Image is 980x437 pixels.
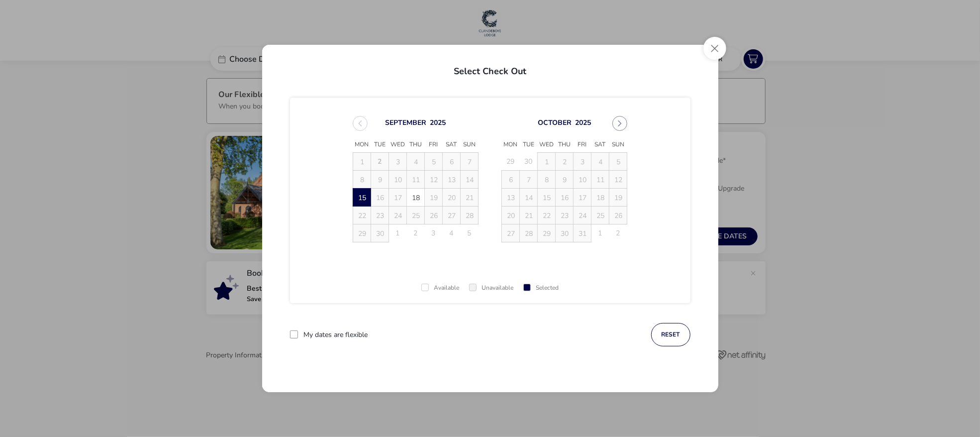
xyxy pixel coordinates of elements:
label: My dates are flexible [304,331,368,338]
td: 18 [407,189,425,207]
span: Sat [591,137,609,152]
td: 12 [425,171,443,189]
td: 4 [443,224,461,242]
td: 11 [591,171,609,189]
td: 28 [461,207,479,224]
span: Mon [353,137,371,152]
button: Choose Month [386,118,427,128]
span: Fri [425,137,443,152]
td: 1 [591,224,609,242]
td: 12 [609,171,627,189]
td: 29 [538,224,556,242]
td: 2 [371,153,389,171]
td: 18 [591,189,609,207]
td: 21 [520,207,538,224]
div: Selected [523,285,559,291]
span: 15 [354,189,371,207]
td: 29 [502,153,520,171]
span: Thu [407,137,425,152]
td: 11 [407,171,425,189]
div: Choose Date [344,104,636,254]
td: 7 [461,153,479,171]
td: 14 [520,189,538,207]
span: Wed [538,137,556,152]
td: 2 [556,153,574,171]
td: 5 [609,153,627,171]
span: Mon [502,137,520,152]
span: Tue [371,137,389,152]
td: 15 [538,189,556,207]
span: Thu [556,137,574,152]
button: Choose Year [430,118,446,128]
td: 22 [538,207,556,224]
td: 3 [389,153,407,171]
td: 23 [556,207,574,224]
td: 25 [591,207,609,224]
td: 6 [443,153,461,171]
td: 13 [502,189,520,207]
td: 27 [443,207,461,224]
td: 22 [353,207,371,224]
td: 2 [609,224,627,242]
td: 30 [556,224,574,242]
td: 31 [574,224,591,242]
span: Sun [461,137,479,152]
td: 8 [538,171,556,189]
div: Unavailable [469,285,513,291]
td: 9 [371,171,389,189]
td: 5 [425,153,443,171]
td: 25 [407,207,425,224]
td: 9 [556,171,574,189]
td: 20 [502,207,520,224]
td: 17 [574,189,591,207]
button: Choose Month [538,118,572,128]
span: Sun [609,137,627,152]
td: 19 [609,189,627,207]
td: 10 [574,171,591,189]
td: 17 [389,189,407,207]
td: 16 [371,189,389,207]
td: 19 [425,189,443,207]
button: Choose Year [575,118,591,128]
td: 30 [520,153,538,171]
td: 13 [443,171,461,189]
td: 5 [461,224,479,242]
h2: Select Check Out [270,55,710,84]
td: 1 [389,224,407,242]
div: Available [421,285,459,291]
td: 24 [574,207,591,224]
td: 3 [425,224,443,242]
span: Fri [574,137,591,152]
td: 26 [609,207,627,224]
td: 24 [389,207,407,224]
td: 26 [425,207,443,224]
td: 10 [389,171,407,189]
td: 6 [502,171,520,189]
td: 4 [591,153,609,171]
td: 4 [407,153,425,171]
td: 7 [520,171,538,189]
td: 30 [371,224,389,242]
td: 1 [353,153,371,171]
button: Close [703,37,726,60]
td: 16 [556,189,574,207]
span: Tue [520,137,538,152]
span: 18 [407,189,425,207]
td: 23 [371,207,389,224]
td: 8 [353,171,371,189]
button: Next Month [612,116,627,131]
td: 28 [520,224,538,242]
td: 20 [443,189,461,207]
td: 2 [407,224,425,242]
td: 27 [502,224,520,242]
td: 21 [461,189,479,207]
td: 15 [353,189,371,207]
button: reset [651,323,690,346]
span: Sat [443,137,461,152]
span: Wed [389,137,407,152]
td: 14 [461,171,479,189]
td: 29 [353,224,371,242]
td: 3 [574,153,591,171]
td: 1 [538,153,556,171]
